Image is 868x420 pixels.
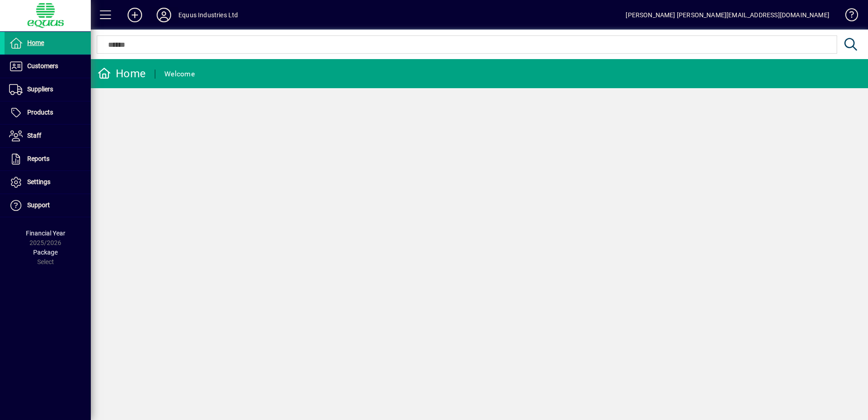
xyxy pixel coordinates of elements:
span: Settings [27,178,50,185]
span: Customers [27,62,58,70]
span: Suppliers [27,85,53,93]
span: Reports [27,155,49,162]
a: Products [5,101,91,124]
div: Home [98,66,146,81]
div: Equus Industries Ltd [178,8,238,22]
a: Customers [5,55,91,78]
a: Staff [5,125,91,147]
div: [PERSON_NAME] [PERSON_NAME][EMAIL_ADDRESS][DOMAIN_NAME] [626,8,829,22]
button: Profile [149,7,178,23]
a: Suppliers [5,78,91,101]
span: Package [33,249,58,256]
a: Knowledge Base [838,2,857,31]
a: Reports [5,148,91,170]
span: Staff [27,132,41,139]
div: Welcome [164,67,195,81]
span: Home [27,39,44,46]
span: Financial Year [26,230,65,237]
button: Add [120,7,149,23]
a: Support [5,194,91,217]
a: Settings [5,171,91,194]
span: Products [27,109,53,116]
span: Support [27,201,50,209]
